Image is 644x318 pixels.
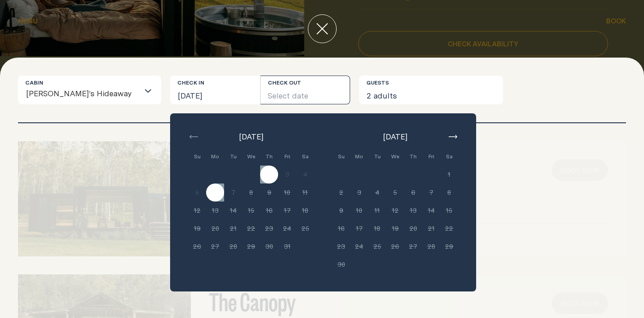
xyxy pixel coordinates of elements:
input: Search for option [132,85,139,104]
div: Sa [296,148,314,166]
button: 2 [332,184,350,202]
button: Select date [261,76,351,104]
button: 27 [206,237,224,255]
button: 21 [422,219,440,237]
div: We [242,148,260,166]
button: 14 [224,202,242,219]
div: Tu [224,148,242,166]
button: 28 [422,237,440,255]
button: 1 [242,166,260,184]
button: 9 [332,202,350,219]
button: 21 [224,219,242,237]
button: 13 [206,202,224,219]
button: 23 [332,237,350,255]
button: 3 [350,184,368,202]
button: 11 [296,184,314,202]
button: 19 [188,219,206,237]
button: 25 [296,219,314,237]
button: 29 [440,237,458,255]
button: 29 [242,237,260,255]
button: close [308,14,337,43]
button: 7 [422,184,440,202]
button: 2 adults [359,76,503,104]
button: 31 [278,237,296,255]
button: 30 [260,237,278,255]
button: 11 [368,202,386,219]
button: [DATE] [170,76,260,104]
button: 26 [386,237,404,255]
div: Su [332,148,350,166]
button: 24 [278,219,296,237]
button: 13 [404,202,422,219]
button: 22 [242,219,260,237]
button: 10 [278,184,296,202]
button: 17 [350,219,368,237]
button: 1 [440,166,458,184]
button: 16 [332,219,350,237]
button: 17 [278,202,296,219]
div: Search for option [18,76,161,104]
button: 28 [224,237,242,255]
button: 20 [404,219,422,237]
button: 23 [260,219,278,237]
div: Fri [278,148,296,166]
button: 10 [350,202,368,219]
button: 19 [386,219,404,237]
button: 12 [188,202,206,219]
button: 26 [188,237,206,255]
button: 2 [260,166,278,184]
button: 7 [224,184,242,202]
label: Guests [366,79,389,86]
span: [PERSON_NAME]’s Hideaway [26,83,132,104]
div: Th [404,148,422,166]
button: 18 [368,219,386,237]
div: Fri [422,148,440,166]
button: 18 [296,202,314,219]
button: 8 [440,184,458,202]
button: 24 [350,237,368,255]
div: Mo [206,148,224,166]
button: 16 [260,202,278,219]
button: 9 [260,184,278,202]
button: 5 [386,184,404,202]
div: Tu [368,148,386,166]
span: [DATE] [383,131,407,142]
button: 12 [386,202,404,219]
button: 15 [242,202,260,219]
button: 20 [206,219,224,237]
span: [DATE] [239,131,263,142]
button: 6 [206,184,224,202]
button: 6 [404,184,422,202]
button: 4 [296,166,314,184]
button: 8 [242,184,260,202]
button: 5 [188,184,206,202]
div: We [386,148,404,166]
div: Sa [440,148,458,166]
button: 3 [278,166,296,184]
button: 4 [368,184,386,202]
button: 14 [422,202,440,219]
button: 30 [332,255,350,273]
div: Th [260,148,278,166]
button: 27 [404,237,422,255]
div: Su [188,148,206,166]
div: Mo [350,148,368,166]
button: 15 [440,202,458,219]
button: 25 [368,237,386,255]
button: 22 [440,219,458,237]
